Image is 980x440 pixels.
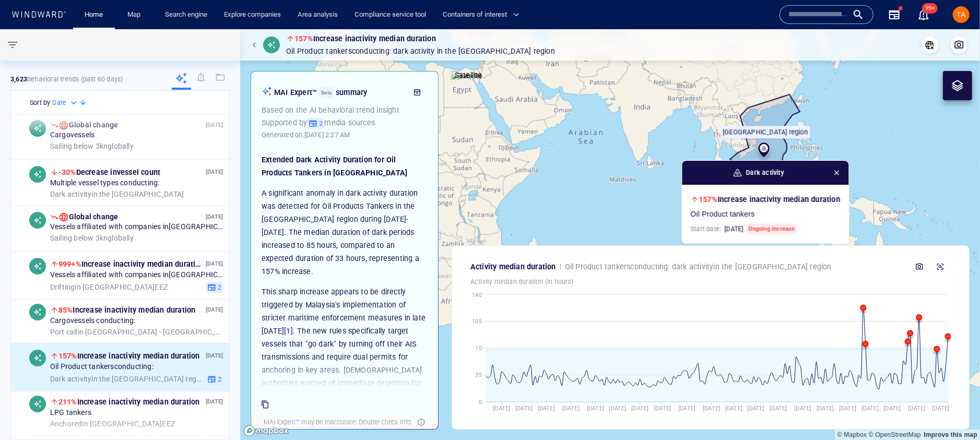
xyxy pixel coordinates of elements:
[284,327,293,335] a: [1]
[294,34,436,43] span: Increase in activity median duration
[58,260,81,268] span: 999+%
[30,98,50,108] h6: Sort by
[691,223,798,235] h6: Start date:
[476,372,482,378] tspan: 35
[699,195,841,204] span: Increase in activity median duration
[58,306,196,314] span: Increase in activity median duration
[304,131,350,139] span: [DATE] 2:27 AM
[631,405,648,412] tspan: [DATE]
[393,45,435,57] span: Dark activity
[869,431,921,438] a: OpenStreetMap
[50,374,202,384] span: in the [GEOGRAPHIC_DATA] region
[220,6,285,24] button: Explore companies
[924,431,977,438] a: Map feedback
[476,345,482,352] tspan: 70
[672,263,714,271] span: Dark activity
[206,167,223,177] p: [DATE]
[50,282,168,292] span: in [GEOGRAPHIC_DATA] EEZ
[951,4,972,25] button: TA
[747,223,797,235] span: Ongoing increase
[50,179,160,188] span: Multiple vessel types conducting:
[119,6,152,24] button: Map
[746,168,784,178] span: Dark activity
[77,6,111,24] button: Home
[565,260,832,273] p: Oil Product tankers conducting: in the [GEOGRAPHIC_DATA] region
[691,210,755,219] span: Oil Product tankers
[50,408,91,418] span: LPG tankers
[58,168,160,176] span: Decrease in vessel count
[50,316,136,326] span: Cargo vessels conducting:
[50,374,92,383] span: Dark activity
[936,393,972,432] iframe: Chat
[725,405,742,412] tspan: [DATE]
[932,405,950,412] tspan: [DATE]
[58,260,204,268] span: Increase in activity median duration
[262,104,428,116] p: Based on the AI behavioral trend insight
[50,222,223,232] span: Vessels affiliated with companies in [GEOGRAPHIC_DATA]
[216,282,221,292] span: 2
[216,374,221,384] span: 2
[50,189,184,199] span: in the [GEOGRAPHIC_DATA]
[206,373,223,385] button: 2
[439,6,528,24] button: Containers of interest
[957,10,966,19] span: TA
[58,398,77,406] span: 211%
[58,168,76,176] span: -30%
[262,415,415,429] div: MAI Expert™ may be inaccurate. Double-check info.
[794,405,811,412] tspan: [DATE]
[58,352,77,360] span: 157%
[917,8,930,21] button: 99+
[50,362,154,372] span: Oil Product tankers conducting:
[350,6,430,24] a: Compliance service tool
[493,405,510,412] tspan: [DATE]
[293,6,342,24] a: Area analysis
[50,233,108,242] span: Sailing below 3kn
[52,98,66,108] h6: Date
[770,405,787,412] tspan: [DATE]
[50,282,75,291] span: Drifting
[609,405,627,412] tspan: [DATE]
[50,141,108,150] span: Sailing below 3kn
[286,45,555,57] p: Oil Product tankers conducting: in the [GEOGRAPHIC_DATA] region
[654,405,671,412] tspan: [DATE]
[472,318,482,325] tspan: 105
[262,116,428,129] p: Supported by media sources
[319,87,334,98] div: Beta
[725,224,743,234] h6: [DATE]
[243,425,289,437] a: Mapbox logo
[81,6,108,24] a: Home
[10,75,123,84] p: behavioral trends (Past 60 days)
[10,75,27,83] strong: 3,623
[161,6,211,24] a: Search engine
[515,405,533,412] tspan: [DATE]
[884,405,901,412] tspan: [DATE]
[307,118,324,129] button: 2
[262,286,428,416] p: This sharp increase appears to be directly triggered by Malaysia's implementation of stricter mar...
[699,195,718,204] span: 157%
[52,98,79,108] div: Date
[206,259,223,269] p: [DATE]
[562,405,580,412] tspan: [DATE]
[50,233,134,243] span: globally
[262,129,350,141] p: Generated on:
[262,187,428,278] p: A significant anomaly in dark activity duration was detected for Oil Products Tankers in the [GEO...
[206,397,223,407] p: [DATE]
[861,405,879,412] tspan: [DATE]
[274,86,406,99] p: MAI Expert™ summary
[240,29,980,440] canvas: Map
[678,405,695,412] tspan: [DATE]
[50,327,223,337] span: in [GEOGRAPHIC_DATA] - [GEOGRAPHIC_DATA] Port
[470,260,556,273] p: Activity median duration
[58,212,119,222] div: Global change
[452,71,482,81] img: satellite
[50,270,223,280] span: Vessels affiliated with companies in [GEOGRAPHIC_DATA]
[50,130,95,140] span: Cargo vessels
[915,6,932,23] a: 99+
[837,431,867,438] a: Mapbox
[443,9,519,21] span: Containers of interest
[479,399,482,406] tspan: 0
[317,119,323,128] span: 2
